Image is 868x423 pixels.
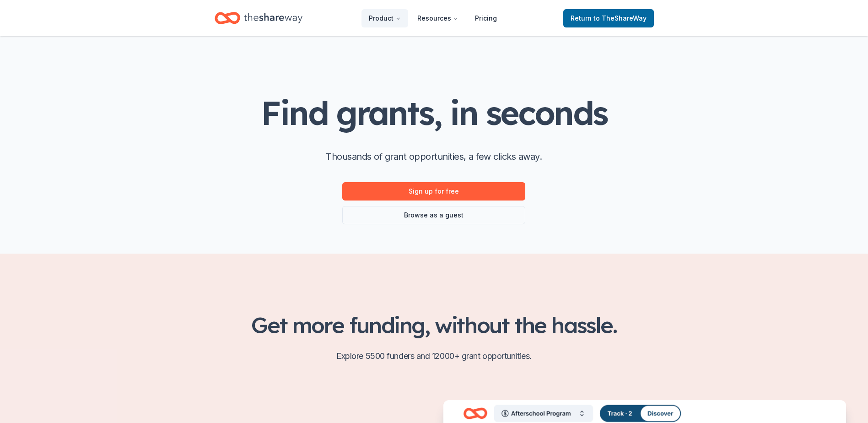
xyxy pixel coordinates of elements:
[410,9,466,27] button: Resources
[468,9,504,27] a: Pricing
[215,312,654,338] h2: Get more funding, without the hassle.
[215,7,302,29] a: Home
[342,206,525,224] a: Browse as a guest
[342,182,525,201] a: Sign up for free
[361,9,408,27] button: Product
[361,7,504,29] nav: Main
[215,349,654,363] p: Explore 5500 funders and 12000+ grant opportunities.
[563,9,654,27] a: Returnto TheShareWay
[571,13,647,24] span: Return
[326,149,542,164] p: Thousands of grant opportunities, a few clicks away.
[261,95,607,131] h1: Find grants, in seconds
[593,14,647,22] span: to TheShareWay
